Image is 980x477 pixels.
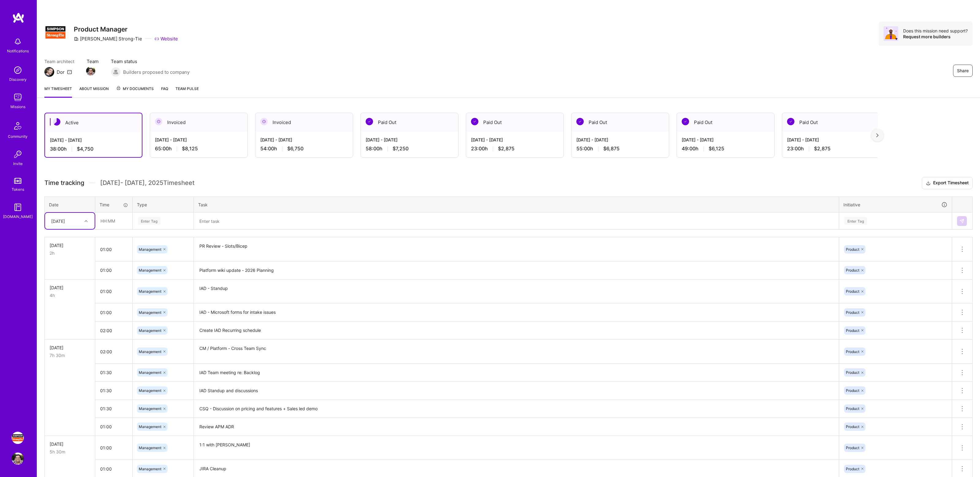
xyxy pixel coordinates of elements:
div: [DATE] - [DATE] [787,137,875,143]
span: Management [139,328,161,333]
div: [DATE] [51,218,65,224]
a: Team Member Avatar [87,66,95,76]
div: 55:00 h [576,145,664,152]
div: [PERSON_NAME] Strong-Tie [74,36,142,42]
img: Invoiced [260,118,268,125]
span: Product [846,268,859,272]
span: Management [139,268,161,272]
input: HH:MM [95,364,132,381]
div: [DATE] - [DATE] [682,137,769,143]
div: Paid Out [677,113,774,132]
div: Paid Out [782,113,880,132]
span: Management [139,247,161,252]
span: Team status [111,58,190,65]
div: 23:00 h [471,145,559,152]
img: Active [53,118,60,126]
div: [DATE] - [DATE] [366,137,453,143]
div: [DATE] [50,344,90,351]
input: HH:MM [95,322,132,339]
img: Paid Out [787,118,794,125]
div: [DATE] [50,284,90,291]
span: Product [846,349,859,354]
input: HH:MM [95,241,132,257]
div: Enter Tag [138,216,160,226]
div: 2h [50,250,90,256]
span: Time tracking [44,179,84,187]
div: Community [8,133,28,140]
button: Share [953,65,973,77]
span: Team [87,58,99,65]
a: FAQ [161,85,168,98]
span: Management [139,406,161,411]
span: $6,125 [709,145,724,152]
div: [DATE] - [DATE] [50,137,137,143]
div: 54:00 h [260,145,348,152]
span: Team Pulse [175,86,199,91]
textarea: 1:1 with [PERSON_NAME] [194,437,838,460]
input: HH:MM [95,344,132,360]
input: HH:MM [95,440,132,456]
input: HH:MM [96,213,132,229]
div: Invoiced [150,113,247,132]
span: $6,875 [603,145,620,152]
input: HH:MM [95,419,132,435]
img: discovery [12,64,24,76]
img: Invite [12,148,24,160]
img: Paid Out [682,118,689,125]
span: Product [846,388,859,393]
img: guide book [12,201,24,213]
img: Paid Out [576,118,584,125]
span: Builders proposed to company [123,69,190,75]
div: Dor [57,69,65,75]
span: $6,750 [287,145,303,152]
span: Share [957,68,969,74]
a: My timesheet [44,85,72,98]
div: [DATE] - [DATE] [471,137,559,143]
div: 23:00 h [787,145,875,152]
span: Management [139,370,161,375]
div: 7h 30m [50,352,90,359]
textarea: CSQ - Discussion on pricing and features + Sales led demo [194,400,838,417]
textarea: Create IAD Recurring schedule [194,322,838,339]
span: Management [139,388,161,393]
textarea: Platform wiki update - 2026 Planning [194,262,838,279]
input: HH:MM [95,262,132,278]
span: Management [139,289,161,294]
input: HH:MM [95,382,132,399]
span: Management [139,424,161,429]
img: Simpson Strong-Tie: Product Manager [12,432,24,444]
input: HH:MM [95,400,132,417]
div: [DATE] - [DATE] [576,137,664,143]
div: 58:00 h [366,145,453,152]
div: 5h 30m [50,449,90,455]
div: Enter Tag [844,216,867,226]
a: About Mission [79,85,109,98]
input: HH:MM [95,461,132,477]
div: Request more builders [903,34,968,39]
i: icon CompanyGray [74,36,79,41]
a: Team Pulse [175,85,199,98]
textarea: PR Review - Slots/Bicep [194,238,838,261]
span: Management [139,310,161,315]
a: Simpson Strong-Tie: Product Manager [10,432,25,444]
span: $7,250 [393,145,409,152]
span: Management [139,445,161,450]
th: Type [133,197,194,212]
img: teamwork [12,91,24,103]
span: $4,750 [77,146,93,152]
span: Product [846,247,859,252]
span: $2,875 [498,145,514,152]
img: Builders proposed to company [111,67,121,77]
a: My Documents [116,85,154,98]
div: Tokens [12,186,24,193]
div: [DATE] [50,441,90,447]
span: Management [139,467,161,471]
i: icon Download [926,180,931,186]
img: Avatar [884,26,898,41]
img: right [876,133,879,137]
div: Missions [10,103,25,110]
i: icon Chevron [85,220,88,223]
img: Submit [959,219,964,223]
input: HH:MM [95,283,132,299]
a: Website [154,36,178,42]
